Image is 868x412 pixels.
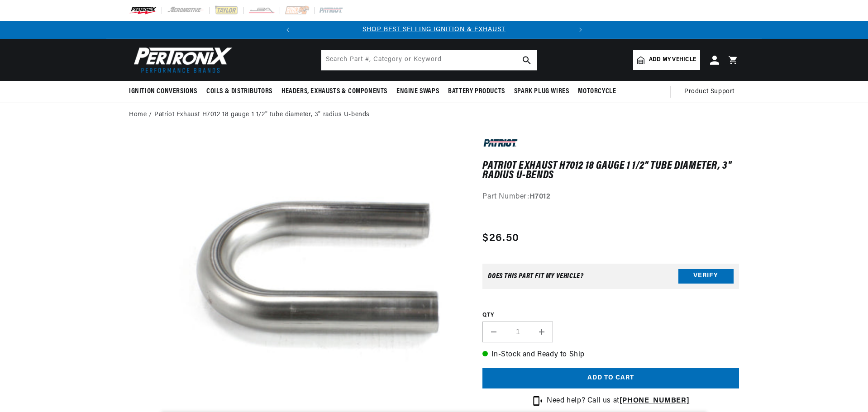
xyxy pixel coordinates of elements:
[649,56,696,64] span: Add my vehicle
[572,21,590,39] button: Translation missing: en.sections.announcements.next_announcement
[392,81,444,102] summary: Engine Swaps
[277,81,392,102] summary: Headers, Exhausts & Components
[448,87,505,96] span: Battery Products
[154,110,370,120] a: Patriot Exhaust H7012 18 gauge 1 1/2" tube diameter, 3" radius U-bends
[396,87,439,96] span: Engine Swaps
[573,81,620,102] summary: Motorcycle
[297,25,572,35] div: 1 of 2
[514,87,569,96] span: Spark Plug Wires
[279,21,297,39] button: Translation missing: en.sections.announcements.previous_announcement
[129,44,233,76] img: Pertronix
[529,193,551,200] strong: H7012
[482,312,739,319] label: QTY
[482,230,519,246] span: $26.50
[578,87,616,96] span: Motorcycle
[482,161,739,180] h1: Patriot Exhaust H7012 18 gauge 1 1/2" tube diameter, 3" radius U-bends
[678,269,734,284] button: Verify
[633,50,700,70] a: Add my vehicle
[482,368,739,388] button: Add to cart
[362,26,506,33] a: SHOP BEST SELLING IGNITION & EXHAUST
[129,87,197,96] span: Ignition Conversions
[444,81,510,102] summary: Battery Products
[620,397,689,404] a: [PHONE_NUMBER]
[321,50,537,70] input: Search Part #, Category or Keyword
[488,273,583,280] div: Does This part fit My vehicle?
[684,87,734,97] span: Product Support
[297,25,572,35] div: Announcement
[517,50,537,70] button: search button
[206,87,272,96] span: Coils & Distributors
[106,21,762,39] slideshow-component: Translation missing: en.sections.announcements.announcement_bar
[482,349,739,361] p: In-Stock and Ready to Ship
[510,81,574,102] summary: Spark Plug Wires
[547,395,689,407] p: Need help? Call us at
[684,81,739,103] summary: Product Support
[129,110,147,120] a: Home
[281,87,387,96] span: Headers, Exhausts & Components
[202,81,277,102] summary: Coils & Distributors
[129,81,202,102] summary: Ignition Conversions
[482,191,739,203] div: Part Number:
[129,110,739,120] nav: breadcrumbs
